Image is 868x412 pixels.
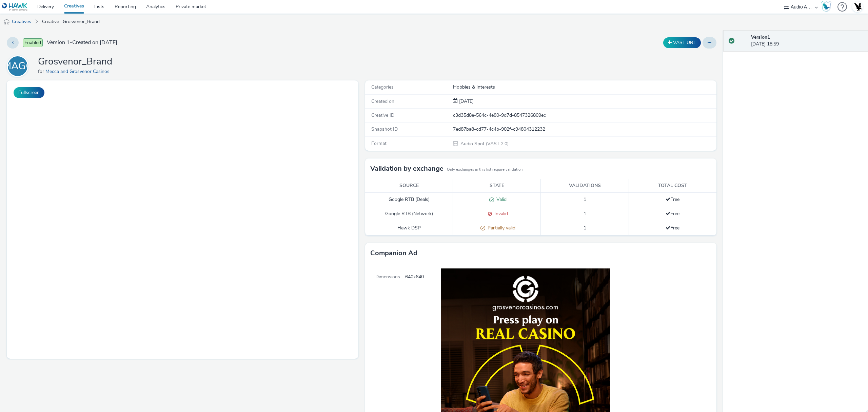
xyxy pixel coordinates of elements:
h1: Grosvenor_Brand [38,55,112,68]
small: Only exchanges in this list require validation [447,167,522,172]
span: 1 [584,196,586,203]
img: Account UK [852,2,863,12]
a: Hawk Academy [821,1,834,12]
th: Total cost [629,179,716,193]
td: Hawk DSP [365,221,453,235]
div: c3d35d8e-564c-4e80-9d7d-8547326809ec [453,112,716,119]
td: Google RTB (Network) [365,207,453,221]
img: Hawk Academy [821,1,831,12]
button: VAST URL [663,37,701,48]
a: Creative : Grosvenor_Brand [39,14,103,30]
td: Google RTB (Deals) [365,193,453,207]
span: Valid [494,196,507,203]
a: MAGC [7,63,31,69]
span: Partially valid [485,225,515,231]
th: State [453,179,541,193]
h3: Companion Ad [370,248,417,258]
span: Audio Spot (VAST 2.0) [460,141,509,147]
span: Format [371,140,387,147]
div: [DATE] 18:59 [751,34,863,48]
img: undefined Logo [2,3,28,11]
img: audio [3,19,10,25]
button: Fullscreen [14,87,44,98]
span: Categories [371,84,394,90]
span: Free [666,196,679,203]
div: MAGC [3,57,33,76]
span: for [38,68,45,75]
span: Created on [371,98,394,105]
th: Validations [541,179,629,193]
a: Mecca and Grosvenor Casinos [45,68,112,75]
span: Invalid [492,210,508,217]
span: Free [666,225,679,231]
span: 1 [584,210,586,217]
span: Version 1 - Created on [DATE] [47,39,117,46]
span: Snapshot ID [371,126,398,132]
th: Source [365,179,453,193]
h3: Validation by exchange [370,164,443,174]
strong: Version 1 [751,34,770,40]
span: 1 [584,225,586,231]
span: Enabled [23,38,43,47]
div: 7ed87ba8-cd77-4c4b-902f-c94804312232 [453,126,716,133]
div: Duplicate the creative as a VAST URL [662,37,703,48]
span: Creative ID [371,112,394,118]
span: [DATE] [458,98,474,105]
span: Free [666,210,679,217]
div: Hobbies & Interests [453,84,716,91]
div: Creation 09 October 2025, 18:59 [458,98,474,105]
